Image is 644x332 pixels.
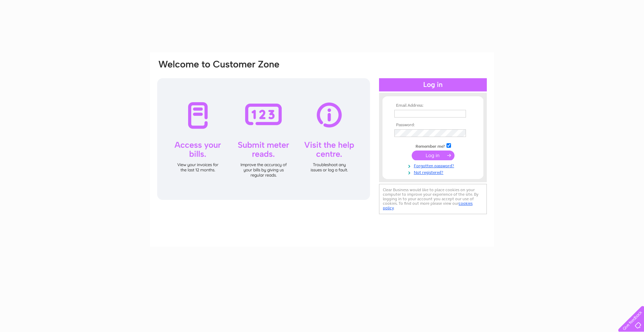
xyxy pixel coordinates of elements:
[383,201,473,210] a: cookies policy
[394,162,473,169] a: Forgotten password?
[393,142,473,149] td: Remember me?
[393,103,473,108] th: Email Address:
[393,123,473,128] th: Password:
[412,151,454,160] input: Submit
[379,184,487,214] div: Clear Business would like to place cookies on your computer to improve your experience of the sit...
[394,169,473,175] a: Not registered?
